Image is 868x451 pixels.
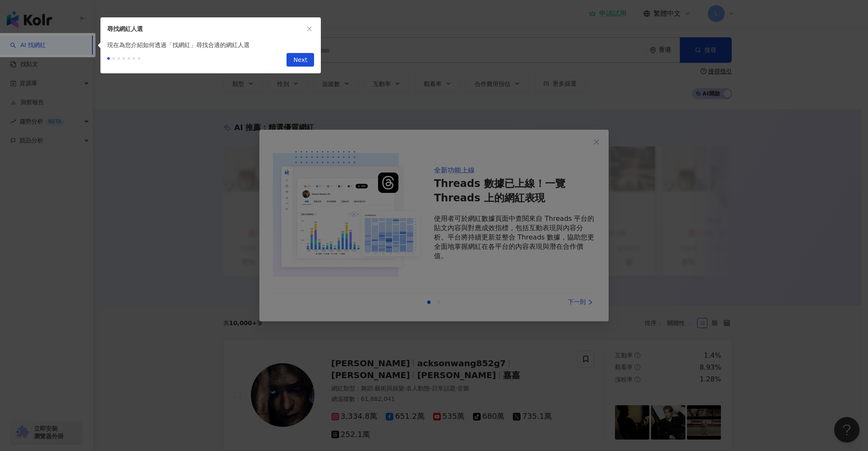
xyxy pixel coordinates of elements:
div: 尋找網紅人選 [107,24,305,33]
span: Next [293,53,307,67]
button: Next [287,53,314,67]
div: 現在為您介紹如何透過「找網紅」尋找合適的網紅人選 [100,40,321,50]
span: close [306,26,312,32]
button: close [305,24,314,33]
